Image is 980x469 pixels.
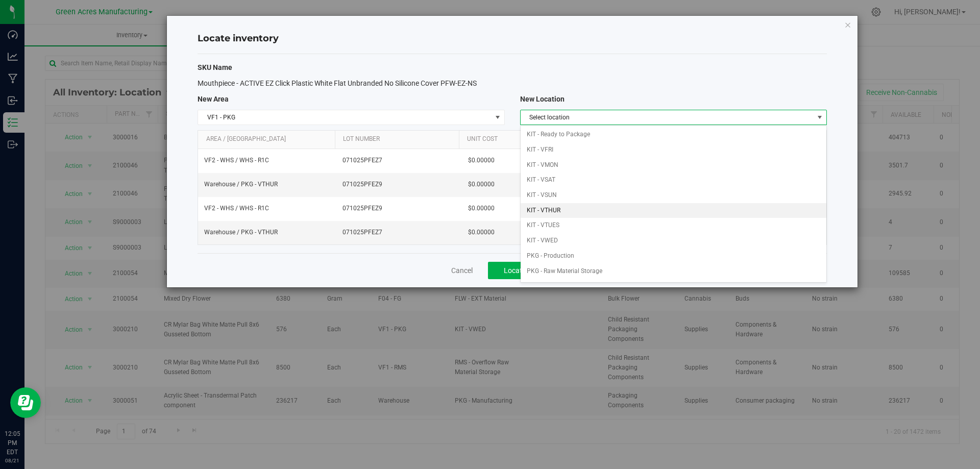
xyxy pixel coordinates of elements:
[521,249,826,264] li: PKG - Production
[198,32,827,45] h4: Locate inventory
[204,204,269,213] span: VF2 - WHS / WHS - R1C
[342,180,456,189] span: 071025PFEZ9
[206,135,331,143] a: Area / [GEOGRAPHIC_DATA]
[488,262,573,279] button: Locate Inventory
[198,110,491,125] span: VF1 - PKG
[342,228,456,237] span: 071025PFEZ7
[468,228,495,237] span: $0.00000
[521,172,826,188] li: KIT - VSAT
[10,387,41,418] iframe: Resource center
[521,127,826,142] li: KIT - Ready to Package
[521,279,826,294] li: PKG - Waste
[521,203,826,218] li: KIT - VTHUR
[521,188,826,203] li: KIT - VSUN
[504,266,557,275] span: Locate Inventory
[451,265,473,276] a: Cancel
[343,135,455,143] a: Lot Number
[521,218,826,233] li: KIT - VTUES
[342,204,456,213] span: 071025PFEZ9
[814,110,826,125] span: select
[521,264,826,279] li: PKG - Raw Material Storage
[204,180,278,189] span: Warehouse / PKG - VTHUR
[468,180,495,189] span: $0.00000
[491,110,504,125] span: select
[204,156,269,165] span: VF2 - WHS / WHS - R1C
[467,135,517,143] a: Unit Cost
[521,158,826,173] li: KIT - VMON
[342,156,456,165] span: 071025PFEZ7
[521,233,826,249] li: KIT - VWED
[468,156,495,165] span: $0.00000
[198,79,477,87] span: Mouthpiece - ACTIVE EZ Click Plastic White Flat Unbranded No Silicone Cover PFW-EZ-NS
[468,204,495,213] span: $0.00000
[520,95,565,103] span: New Location
[521,142,826,158] li: KIT - VFRI
[198,95,229,103] span: New Area
[521,110,814,125] span: Select location
[204,228,278,237] span: Warehouse / PKG - VTHUR
[198,63,232,71] span: SKU Name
